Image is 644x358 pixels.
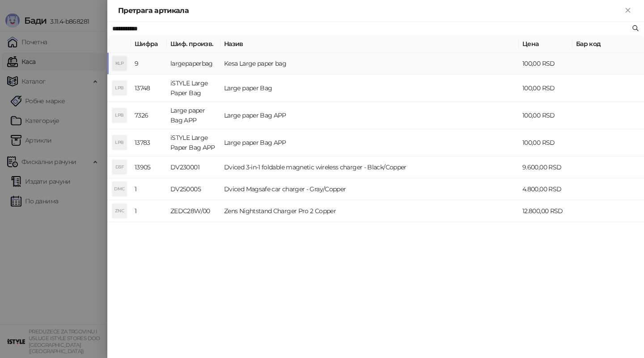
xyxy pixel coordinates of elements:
td: Dviced 3-in-1 foldable magnetic wireless charger - Black/Copper [220,156,519,178]
th: Цена [519,35,572,53]
td: Dviced Magsafe car charger - Gray/Copper [220,178,519,200]
th: Назив [220,35,519,53]
th: Шифра [131,35,167,53]
div: DMC [112,182,127,196]
div: KLP [112,56,127,71]
div: D3F [112,160,127,174]
td: DV250005 [167,178,220,200]
td: 9 [131,53,167,75]
td: 100,00 RSD [519,75,572,102]
td: 100,00 RSD [519,129,572,156]
td: iSTYLE Large Paper Bag APP [167,129,220,156]
td: Large paper Bag APP [220,102,519,129]
td: largepaperbag [167,53,220,75]
td: 13783 [131,129,167,156]
td: 4.800,00 RSD [519,178,572,200]
td: Large paper Bag [220,75,519,102]
td: 9.600,00 RSD [519,156,572,178]
td: Zens Nightstand Charger Pro 2 Copper [220,200,519,222]
th: Шиф. произв. [167,35,220,53]
div: LPB [112,81,127,95]
td: 7326 [131,102,167,129]
td: 100,00 RSD [519,53,572,75]
td: Kesa Large paper bag [220,53,519,75]
div: LPB [112,108,127,122]
td: 1 [131,178,167,200]
td: iSTYLE Large Paper Bag [167,75,220,102]
td: Large paper Bag APP [220,129,519,156]
td: 13905 [131,156,167,178]
td: 100,00 RSD [519,102,572,129]
th: Бар код [572,35,644,53]
div: LPB [112,135,127,150]
td: DV230001 [167,156,220,178]
td: 12.800,00 RSD [519,200,572,222]
div: Претрага артикала [118,5,623,16]
td: 1 [131,200,167,222]
button: Close [623,5,633,16]
td: 13748 [131,75,167,102]
div: ZNC [112,204,127,218]
td: ZEDC28W/00 [167,200,220,222]
td: Large paper Bag APP [167,102,220,129]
